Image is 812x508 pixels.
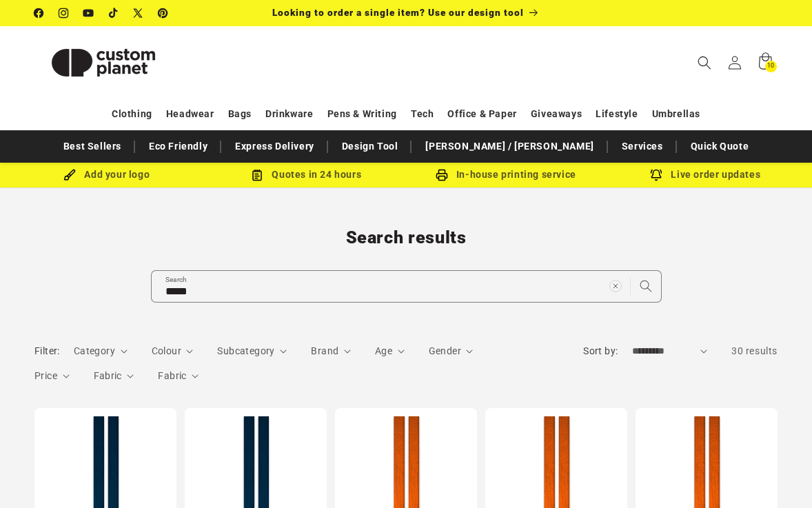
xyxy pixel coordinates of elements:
[272,7,524,18] span: Looking to order a single item? Use our design tool
[531,102,582,126] a: Giveaways
[74,345,115,356] span: Category
[158,370,186,381] span: Fabric
[74,344,128,358] summary: Category (0 selected)
[34,227,778,249] h1: Search results
[327,102,397,126] a: Pens & Writing
[34,344,60,358] h2: Filter:
[94,370,122,381] span: Fabric
[650,169,662,181] img: Order updates
[7,166,207,183] div: Add your logo
[30,26,178,99] a: Custom Planet
[158,369,199,383] summary: Fabric (0 selected)
[447,102,516,126] a: Office & Paper
[411,102,434,126] a: Tech
[217,344,287,358] summary: Subcategory (0 selected)
[34,32,172,94] img: Custom Planet
[406,166,606,183] div: In-house printing service
[251,169,263,181] img: Order Updates Icon
[767,61,775,72] span: 10
[63,169,76,181] img: Brush Icon
[684,134,756,159] a: Quick Quote
[34,370,57,381] span: Price
[429,345,461,356] span: Gender
[57,134,128,159] a: Best Sellers
[311,344,351,358] summary: Brand (0 selected)
[207,166,407,183] div: Quotes in 24 hours
[94,369,134,383] summary: Fabric (0 selected)
[583,345,618,356] label: Sort by:
[606,166,806,183] div: Live order updates
[34,369,70,383] summary: Price
[615,134,670,159] a: Services
[335,134,405,159] a: Design Tool
[228,102,252,126] a: Bags
[265,102,313,126] a: Drinkware
[600,271,631,301] button: Clear search term
[652,102,700,126] a: Umbrellas
[375,344,405,358] summary: Age (0 selected)
[228,134,321,159] a: Express Delivery
[166,102,214,126] a: Headwear
[418,134,600,159] a: [PERSON_NAME] / [PERSON_NAME]
[217,345,274,356] span: Subcategory
[631,271,661,301] button: Search
[689,48,720,78] summary: Search
[596,102,638,126] a: Lifestyle
[429,344,474,358] summary: Gender (0 selected)
[375,345,392,356] span: Age
[436,169,448,181] img: In-house printing
[152,344,194,358] summary: Colour (0 selected)
[112,102,152,126] a: Clothing
[731,345,778,356] span: 30 results
[152,345,181,356] span: Colour
[142,134,214,159] a: Eco Friendly
[311,345,338,356] span: Brand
